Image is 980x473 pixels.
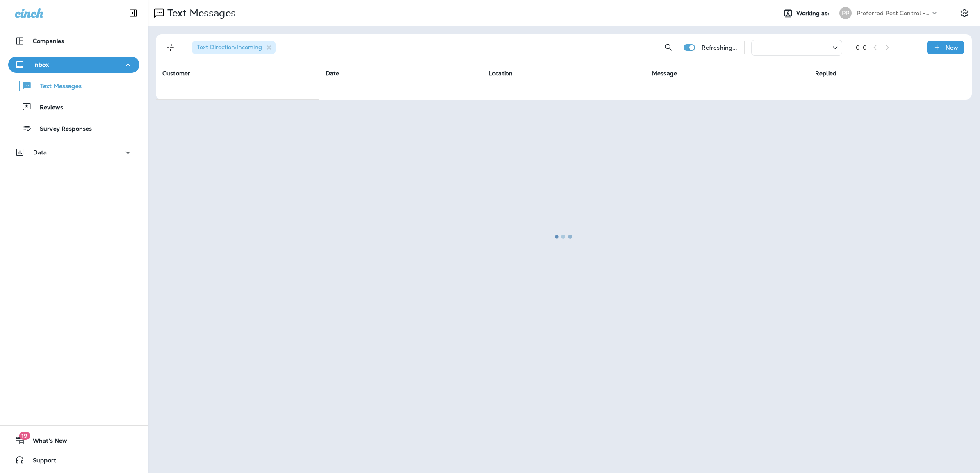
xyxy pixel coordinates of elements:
p: Companies [33,38,64,44]
span: Support [25,457,56,467]
button: Inbox [8,57,139,73]
button: 19What's New [8,432,139,449]
span: What's New [25,437,67,447]
span: 19 [19,432,30,440]
button: Data [8,144,139,161]
button: Companies [8,33,139,49]
p: Survey Responses [32,125,92,133]
p: New [946,44,958,51]
p: Text Messages [32,83,82,91]
p: Inbox [33,61,49,68]
button: Survey Responses [8,120,139,137]
button: Reviews [8,98,139,115]
p: Data [33,149,47,156]
p: Reviews [32,104,63,112]
button: Support [8,452,139,468]
button: Collapse Sidebar [122,5,145,21]
button: Text Messages [8,77,139,94]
